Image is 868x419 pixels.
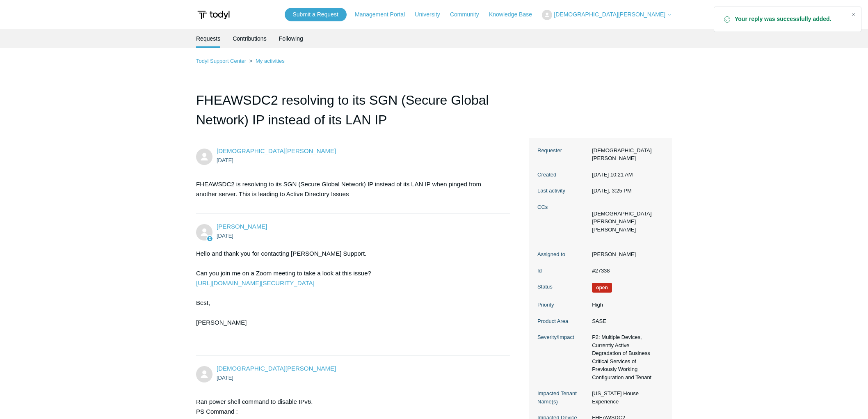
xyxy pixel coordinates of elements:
dd: [DEMOGRAPHIC_DATA][PERSON_NAME] [588,147,664,163]
li: My activities [248,58,285,64]
a: Community [450,10,487,19]
a: Submit a Request [285,8,347,21]
p: FHEAWSDC2 is resolving to its SGN (Secure Global Network) IP instead of its LAN IP when pinged fr... [196,179,502,199]
span: Christos Kusmich [217,365,336,372]
span: Kris Haire [217,223,267,230]
li: Todyl Support Center [196,58,248,64]
a: [DEMOGRAPHIC_DATA][PERSON_NAME] [217,365,336,372]
span: Christos Kusmich [217,147,336,154]
dd: P2: Multiple Devices, Currently Active Degradation of Business Critical Services of Previously Wo... [588,333,664,381]
a: Following [279,29,303,48]
span: We are working on a response for you [592,283,612,293]
img: Todyl Support Center Help Center home page [196,7,231,23]
dd: SASE [588,317,664,325]
a: Knowledge Base [489,10,540,19]
dt: Requester [537,147,588,155]
dt: Status [537,283,588,291]
a: My activities [256,58,285,64]
a: Management Portal [355,10,413,19]
li: Requests [196,29,220,48]
a: University [415,10,448,19]
dt: Id [537,267,588,275]
time: 08/12/2025, 10:42 [217,233,233,239]
a: [URL][DOMAIN_NAME][SECURITY_DATA] [196,279,315,286]
dt: Last activity [537,187,588,195]
dd: High [588,301,664,309]
time: 08/18/2025, 10:34 [217,375,233,381]
dt: Product Area [537,317,588,325]
dt: CCs [537,203,588,211]
a: [PERSON_NAME] [217,223,267,230]
dd: [PERSON_NAME] [588,250,664,259]
li: Christos Kusmich [592,210,660,226]
dt: Created [537,171,588,179]
div: Hello and thank you for contacting [PERSON_NAME] Support. Can you join me on a Zoom meeting to ta... [196,249,502,347]
a: Todyl Support Center [196,58,246,64]
dd: #27338 [588,267,664,275]
time: 09/12/2025, 15:25 [592,188,632,194]
dt: Impacted Tenant Name(s) [537,389,588,405]
dd: [US_STATE] House Experience [588,389,664,405]
a: Contributions [233,29,267,48]
button: [DEMOGRAPHIC_DATA][PERSON_NAME] [542,10,672,20]
dt: Severity/Impact [537,333,588,341]
li: Andrew Overton [592,226,660,234]
dt: Priority [537,301,588,309]
span: [DEMOGRAPHIC_DATA][PERSON_NAME] [554,11,665,18]
a: [DEMOGRAPHIC_DATA][PERSON_NAME] [217,147,336,154]
strong: Your reply was successfully added. [735,15,845,23]
div: Close [848,9,859,20]
time: 08/12/2025, 10:21 [592,172,633,178]
h1: FHEAWSDC2 resolving to its SGN (Secure Global Network) IP instead of its LAN IP [196,90,510,138]
dt: Assigned to [537,250,588,259]
time: 08/12/2025, 10:21 [217,157,233,163]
